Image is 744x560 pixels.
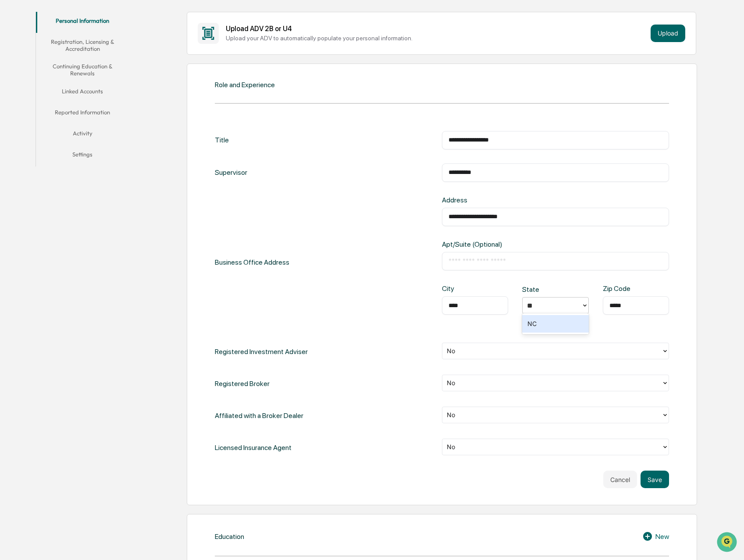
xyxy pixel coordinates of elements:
[226,35,647,42] div: Upload your ADV to automatically populate your personal information.
[36,103,129,124] button: Reported Information
[603,284,633,293] div: Zip Code
[442,196,544,204] div: Address
[9,128,16,135] div: 🔎
[603,471,637,488] button: Cancel
[215,81,275,89] div: Role and Experience
[36,145,129,167] button: Settings
[442,240,544,248] div: Apt/Suite (Optional)
[36,33,129,58] button: Registration, Licensing & Accreditation
[522,315,588,333] div: NC
[36,57,129,82] button: Continuing Education & Renewals
[642,531,669,542] div: New
[5,124,59,139] a: 🔎Data Lookup
[215,131,229,149] div: Title
[215,532,244,541] div: Education
[149,70,160,80] button: Start new chat
[18,127,55,136] span: Data Lookup
[641,471,669,488] button: Save
[442,284,472,293] div: City
[36,124,129,145] button: Activity
[9,67,25,83] img: 1746055101610-c473b297-6a78-478c-a979-82029cc54cd1
[215,407,303,425] div: Affiliated with a Broker Dealer
[215,343,308,361] div: Registered Investment Adviser
[36,12,129,33] button: Personal Information
[215,196,289,329] div: Business Office Address
[9,18,160,32] p: How can we help?
[215,163,247,182] div: Supervisor
[226,25,647,33] div: Upload ADV 2B or U4
[30,76,111,83] div: We're available if you need us!
[18,110,57,119] span: Preclearance
[716,531,740,555] iframe: Open customer support
[30,67,144,76] div: Start new chat
[60,107,112,123] a: 🗄️Attestations
[9,111,16,118] div: 🖐️
[5,107,60,123] a: 🖐️Preclearance
[64,111,71,118] div: 🗄️
[87,149,106,155] span: Pylon
[36,12,129,167] div: secondary tabs example
[215,439,292,457] div: Licensed Insurance Agent
[72,110,109,119] span: Attestations
[215,375,270,393] div: Registered Broker
[62,148,106,155] a: Powered byPylon
[522,285,552,294] div: State
[651,25,685,42] button: Upload
[36,82,129,103] button: Linked Accounts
